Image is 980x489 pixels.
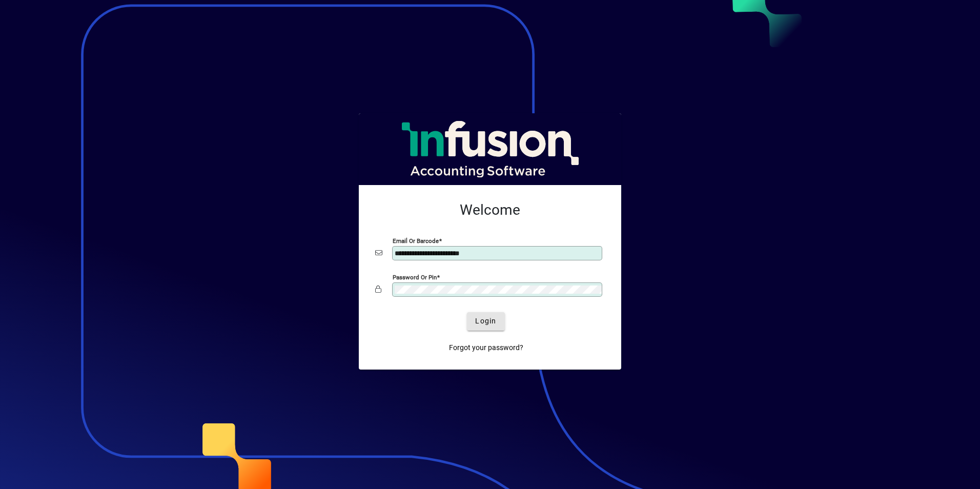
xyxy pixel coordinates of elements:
a: Forgot your password? [445,339,527,357]
mat-label: Password or Pin [393,273,437,280]
span: Login [475,316,496,327]
mat-label: Email or Barcode [393,237,439,244]
button: Login [467,312,504,331]
h2: Welcome [375,201,605,219]
span: Forgot your password? [449,342,523,353]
